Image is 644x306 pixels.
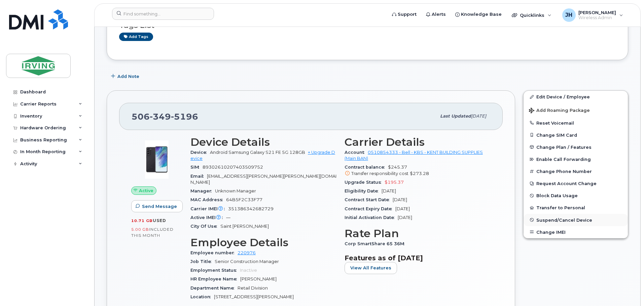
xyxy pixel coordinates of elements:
[171,112,198,122] span: 5196
[395,206,410,211] span: [DATE]
[440,114,471,119] span: Last updated
[524,177,628,189] button: Request Account Change
[190,150,210,155] span: Device
[226,197,262,202] span: 64B5F2C33F77
[536,157,591,162] span: Enable Call Forwarding
[524,214,628,226] button: Suspend/Cancel Device
[398,11,417,18] span: Support
[240,276,277,281] span: [PERSON_NAME]
[190,165,203,170] span: SIM
[190,174,207,179] span: Email
[524,141,628,153] button: Change Plan / Features
[524,117,628,129] button: Reset Voicemail
[529,108,590,114] span: Add Roaming Package
[190,294,214,299] span: Location
[345,254,491,262] h3: Features as of [DATE]
[350,265,391,271] span: View All Features
[190,276,240,281] span: HR Employee Name
[190,215,226,220] span: Active IMEI
[228,206,274,211] span: 351386342682729
[524,91,628,103] a: Edit Device / Employee
[190,197,226,202] span: MAC Address
[137,139,177,180] img: image20231002-3703462-abbrul.jpeg
[214,294,294,299] span: [STREET_ADDRESS][PERSON_NAME]
[385,180,404,185] span: $195.37
[471,114,486,119] span: [DATE]
[240,268,257,273] span: Inactive
[536,217,592,222] span: Suspend/Cancel Device
[238,250,256,255] a: 220976
[558,8,628,22] div: Julie Hebert
[520,12,544,18] span: Quicklinks
[421,8,451,21] a: Alerts
[398,215,412,220] span: [DATE]
[345,165,491,177] span: $245.37
[345,165,388,170] span: Contract balance
[139,187,153,194] span: Active
[387,8,421,21] a: Support
[226,215,230,220] span: —
[345,197,393,202] span: Contract Start Date
[345,262,397,274] button: View All Features
[524,189,628,202] button: Block Data Usage
[190,250,238,255] span: Employee number
[190,259,215,264] span: Job Title
[578,10,616,15] span: [PERSON_NAME]
[432,11,446,18] span: Alerts
[524,153,628,165] button: Enable Call Forwarding
[190,224,220,229] span: City Of Use
[524,165,628,177] button: Change Phone Number
[131,200,183,212] button: Send Message
[524,202,628,214] button: Transfer to Personal
[190,174,336,185] span: [EMAIL_ADDRESS][PERSON_NAME][PERSON_NAME][DOMAIN_NAME]
[117,73,139,80] span: Add Note
[150,112,171,122] span: 349
[345,215,398,220] span: Initial Activation Date
[131,227,149,232] span: 5.00 GB
[345,188,382,193] span: Eligibility Date
[238,286,268,291] span: Retail Division
[112,8,214,20] input: Find something...
[536,144,592,149] span: Change Plan / Features
[142,203,177,210] span: Send Message
[345,227,491,239] h3: Rate Plan
[190,268,240,273] span: Employment Status
[345,180,385,185] span: Upgrade Status
[565,11,572,19] span: JH
[351,171,408,176] span: Transfer responsibility cost
[119,33,153,41] a: Add tags
[507,8,556,22] div: Quicklinks
[461,11,502,18] span: Knowledge Base
[119,21,616,30] h3: Tags List
[215,188,256,193] span: Unknown Manager
[153,218,166,223] span: used
[132,112,198,122] span: 506
[215,259,279,264] span: Senior Construction Manager
[451,8,506,21] a: Knowledge Base
[190,286,238,291] span: Department Name
[345,150,483,161] a: 0510854333 - Bell - KBS - KENT BUILDING SUPPLIES (Main BAN)
[410,171,429,176] span: $273.28
[524,129,628,141] button: Change SIM Card
[524,226,628,238] button: Change IMEI
[578,15,616,20] span: Wireless Admin
[382,188,396,193] span: [DATE]
[524,103,628,117] button: Add Roaming Package
[190,206,228,211] span: Carrier IMEI
[131,218,153,223] span: 10.71 GB
[190,236,336,249] h3: Employee Details
[345,136,491,148] h3: Carrier Details
[131,227,174,238] span: included this month
[210,150,305,155] span: Android Samsung Galaxy S21 FE 5G 128GB
[190,188,215,193] span: Manager
[107,70,145,82] button: Add Note
[345,206,395,211] span: Contract Expiry Date
[345,150,368,155] span: Account
[220,224,269,229] span: Saint [PERSON_NAME]
[190,136,336,148] h3: Device Details
[345,241,408,246] span: Corp SmartShare 65 36M
[203,165,263,170] span: 89302610207403509752
[393,197,407,202] span: [DATE]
